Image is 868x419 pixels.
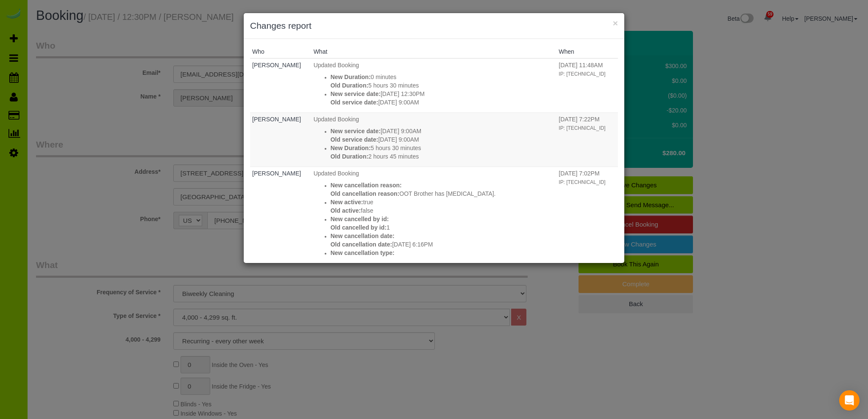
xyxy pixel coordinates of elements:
[331,127,555,135] p: [DATE] 9:00AM
[331,73,555,81] p: 0 minutes
[556,112,618,167] td: When
[331,241,392,248] strong: Old cancellation date:
[613,19,618,27] button: ×
[331,224,387,231] strong: Old cancelled by id:
[331,153,368,160] strong: Old Duration:
[559,71,605,77] small: IP: [TECHNICAL_ID]
[559,179,605,185] small: IP: [TECHNICAL_ID]
[331,152,555,161] p: 2 hours 45 minutes
[331,98,555,107] p: [DATE] 9:00AM
[314,170,359,177] span: Updated Booking
[839,390,860,411] div: Open Intercom Messenger
[250,167,312,271] td: Who
[331,182,402,189] strong: New cancellation reason:
[331,240,555,249] p: [DATE] 6:16PM
[331,233,395,239] strong: New cancellation date:
[559,125,605,131] small: IP: [TECHNICAL_ID]
[331,136,378,143] strong: Old service date:
[252,170,301,177] a: [PERSON_NAME]
[250,58,312,112] td: Who
[331,82,368,89] strong: Old Duration:
[312,58,557,112] td: What
[331,249,395,256] strong: New cancellation type:
[331,74,371,80] strong: New Duration:
[252,62,301,68] a: [PERSON_NAME]
[556,58,618,112] td: When
[312,167,557,271] td: What
[331,207,361,214] strong: Old active:
[331,199,363,205] strong: New active:
[252,116,301,123] a: [PERSON_NAME]
[331,99,378,106] strong: Old service date:
[331,128,381,134] strong: New service date:
[331,223,555,232] p: 1
[556,45,618,58] th: When
[331,144,555,152] p: 5 hours 30 minutes
[250,45,312,58] th: Who
[331,145,371,151] strong: New Duration:
[331,90,381,97] strong: New service date:
[556,167,618,271] td: When
[331,216,389,222] strong: New cancelled by id:
[331,189,555,198] p: OOT Brother has [MEDICAL_DATA].
[331,135,555,144] p: [DATE] 9:00AM
[244,13,624,263] sui-modal: Changes report
[314,62,359,68] span: Updated Booking
[331,81,555,90] p: 5 hours 30 minutes
[331,198,555,206] p: true
[314,116,359,123] span: Updated Booking
[331,206,555,215] p: false
[250,112,312,167] td: Who
[312,112,557,167] td: What
[331,90,555,98] p: [DATE] 12:30PM
[250,19,618,32] h3: Changes report
[312,45,557,58] th: What
[331,190,400,197] strong: Old cancellation reason:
